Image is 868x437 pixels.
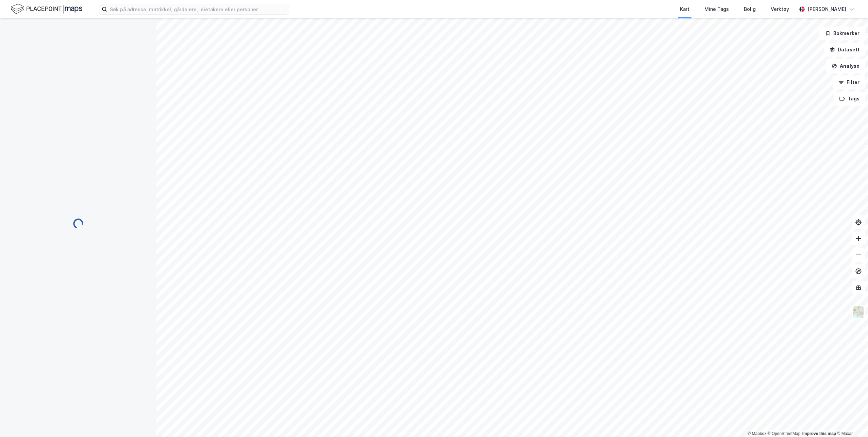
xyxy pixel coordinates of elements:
[704,5,729,13] div: Mine Tags
[768,431,801,436] a: OpenStreetMap
[834,404,868,437] iframe: Chat Widget
[771,5,789,13] div: Verktøy
[824,43,865,56] button: Datasett
[11,3,82,15] img: logo.f888ab2527a4732fd821a326f86c7f29.svg
[748,431,766,436] a: Mapbox
[744,5,756,13] div: Bolig
[107,4,289,14] input: Søk på adresse, matrikkel, gårdeiere, leietakere eller personer
[807,5,846,13] div: [PERSON_NAME]
[852,306,865,319] img: Z
[680,5,689,13] div: Kart
[802,431,836,436] a: Improve this map
[826,59,865,73] button: Analyse
[73,218,84,229] img: spinner.a6d8c91a73a9ac5275cf975e30b51cfb.svg
[834,92,865,106] button: Tags
[819,27,865,40] button: Bokmerker
[833,76,865,89] button: Filter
